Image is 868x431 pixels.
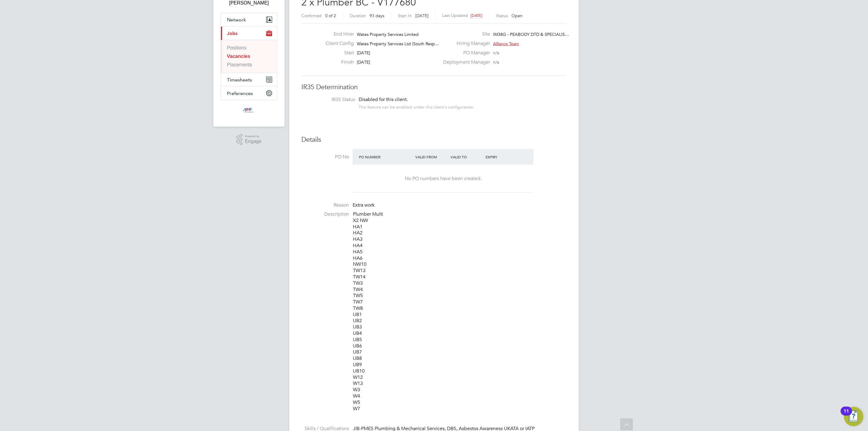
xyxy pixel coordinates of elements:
a: Positions [227,45,247,50]
label: Client Config [321,40,354,47]
span: Wates Property Services Ltd (South Resp… [357,41,439,46]
label: Status [496,13,508,18]
p: Plumber Multi X2 NW HA1 HA2 HA3 HA4 HA5 HA6 NW10 TW13 TW14 TW3 TW4 TW5 TW7 TW8 UB1 UB2 UB3 UB4 UB... [353,211,567,412]
span: Preferences [227,90,253,96]
label: Deployment Manager [439,59,490,65]
label: IR35 Status [307,97,355,103]
h3: Details [301,135,567,144]
span: Extra work [353,202,375,208]
div: PO Number [357,151,414,162]
span: IM38G - PEABODY DTD & SPECIALIS… [493,32,569,37]
div: Expiry [484,151,519,162]
span: n/a [493,50,499,55]
span: Open [511,13,523,18]
span: n/a [493,59,499,65]
a: Placements [227,62,252,67]
label: Reason [301,202,349,208]
a: Vacancies [227,54,250,59]
label: Start [321,50,354,56]
span: Disabled for this client. [359,97,408,103]
div: Valid To [449,151,484,162]
span: Jobs [227,30,237,36]
button: Timesheets [221,73,277,86]
span: Wates Property Services Limited [357,32,419,37]
span: [DATE] [415,13,429,18]
span: Alliance Team [493,41,519,46]
label: PO Manager [439,50,490,56]
span: Network [227,17,246,23]
button: Preferences [221,87,277,100]
span: 0 of 2 [325,13,336,18]
div: 11 [844,411,849,419]
span: Engage [245,139,262,144]
button: Network [221,13,277,26]
div: This feature can be enabled under this client's configuration. [359,103,474,110]
label: Start In [398,13,412,18]
label: Last Updated [442,13,468,18]
span: Timesheets [227,77,252,83]
img: mmpconsultancy-logo-retina.png [241,106,258,116]
span: [DATE] [470,13,483,18]
label: Duration [350,13,366,18]
label: Finish [321,59,354,65]
a: Powered byEngage [236,134,262,145]
label: Description [301,211,349,217]
label: Confirmed [301,13,322,18]
label: Hiring Manager [439,40,490,47]
a: Go to home page [221,106,277,116]
div: Jobs [221,40,277,73]
label: PO No [301,154,349,160]
span: 93 days [370,13,384,18]
span: [DATE] [357,50,370,55]
span: [DATE] [357,59,370,65]
div: No PO numbers have been created. [359,176,527,182]
label: Site [439,31,490,37]
span: Powered by [245,134,262,139]
button: Open Resource Center, 11 new notifications [844,407,863,426]
h3: IR35 Determination [301,83,567,92]
div: Valid From [414,151,449,162]
label: End Hirer [321,31,354,37]
button: Jobs [221,27,277,40]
